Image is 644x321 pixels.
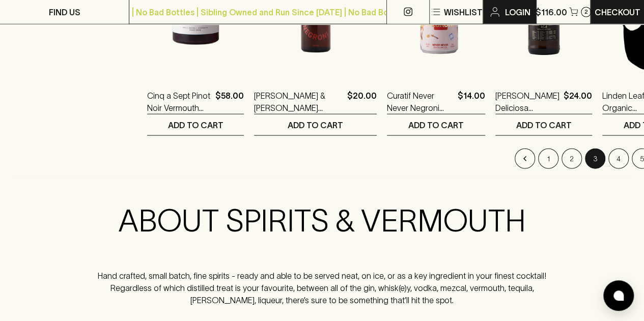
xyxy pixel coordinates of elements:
p: ADD TO CART [168,119,223,131]
a: [PERSON_NAME] & [PERSON_NAME] [PERSON_NAME] Cocktail [254,90,343,114]
p: ADD TO CART [408,119,464,131]
button: page 3 [585,149,605,169]
p: ADD TO CART [516,119,572,131]
p: ADD TO CART [288,119,343,131]
button: ADD TO CART [387,114,485,135]
p: $20.00 [347,90,377,114]
p: $58.00 [215,90,244,114]
button: Go to page 1 [538,149,558,169]
button: Go to page 4 [608,149,629,169]
p: $14.00 [458,90,485,114]
a: Curatif Never Never Negroni Cocktail Can [387,90,454,114]
button: ADD TO CART [495,114,592,135]
p: Login [505,6,530,18]
p: 2 [584,9,588,15]
p: Hand crafted, small batch, fine spirits - ready and able to be served neat, on ice, or as a key i... [97,270,548,306]
button: ADD TO CART [147,114,244,135]
a: Cinq a Sept Pinot Noir Vermouth NV [147,90,211,114]
button: Go to previous page [515,149,535,169]
button: Go to page 2 [562,149,582,169]
h2: ABOUT SPIRITS & VERMOUTH [97,202,548,239]
button: ADD TO CART [254,114,377,135]
p: Wishlist [444,6,483,18]
p: FIND US [49,6,80,18]
p: Checkout [595,6,640,18]
img: bubble-icon [613,290,624,301]
p: $24.00 [564,90,592,114]
a: [PERSON_NAME] Deliciosa Manzanilla [495,90,559,114]
p: $116.00 [536,6,567,18]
